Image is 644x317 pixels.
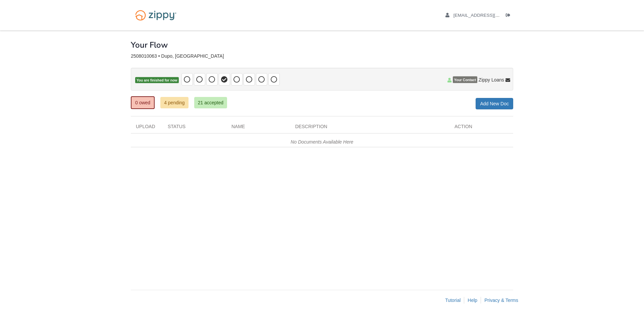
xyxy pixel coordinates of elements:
[453,13,530,18] span: benjaminwuelling@gmail.com
[468,298,477,303] a: Help
[226,123,290,133] div: Name
[291,139,354,145] em: No Documents Available Here
[449,123,513,133] div: Action
[131,96,155,109] a: 0 owed
[476,98,513,109] a: Add New Doc
[484,298,518,303] a: Privacy & Terms
[135,77,179,84] span: You are finished for now
[131,123,163,133] div: Upload
[131,41,168,49] h1: Your Flow
[290,123,449,133] div: Description
[445,13,530,19] a: edit profile
[479,76,504,83] span: Zippy Loans
[194,97,227,108] a: 21 accepted
[445,298,461,303] a: Tutorial
[163,123,226,133] div: Status
[453,76,477,83] span: Your Contact
[506,13,513,19] a: Log out
[131,53,513,59] div: 2508010063 • Dupo, [GEOGRAPHIC_DATA]
[131,7,181,24] img: Logo
[160,97,189,108] a: 4 pending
